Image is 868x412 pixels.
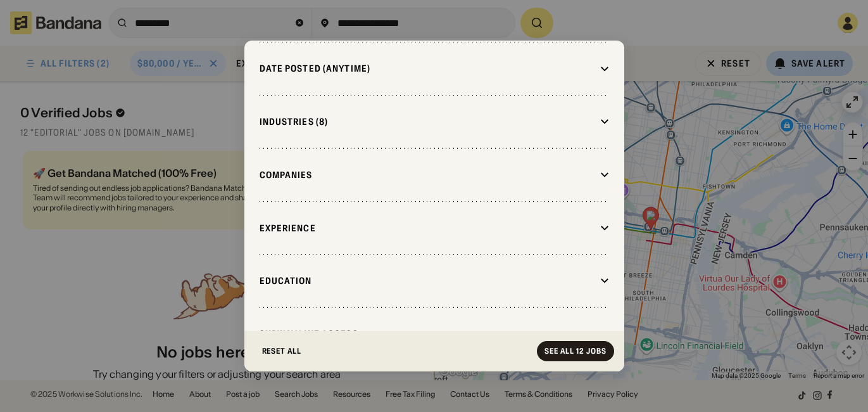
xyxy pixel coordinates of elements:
div: See all 12 jobs [544,347,606,355]
div: Companies [260,169,595,181]
div: Industries (8) [260,116,595,127]
div: Date Posted (Anytime) [260,63,595,74]
div: Education [260,275,595,286]
div: Experience [260,222,595,234]
div: Reset All [262,347,302,355]
div: Subway Line Access [260,328,595,340]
